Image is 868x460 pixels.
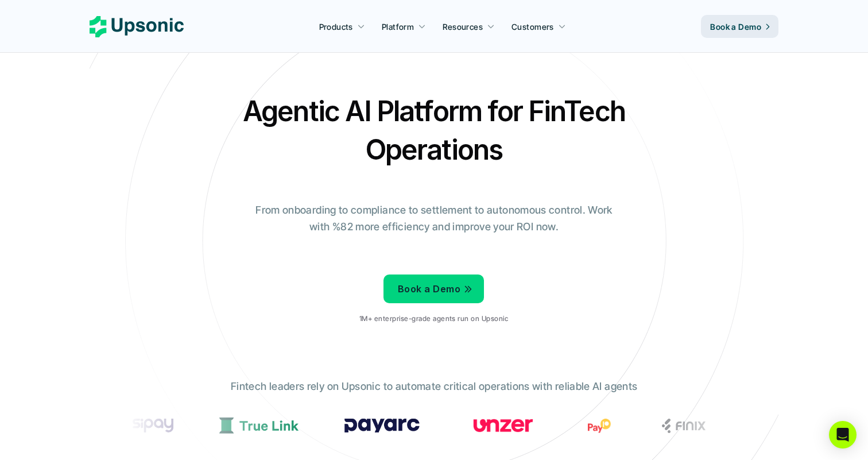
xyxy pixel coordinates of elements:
[829,421,857,449] div: Open Intercom Messenger
[359,315,508,323] p: 1M+ enterprise-grade agents run on Upsonic
[383,275,484,303] a: Book a Demo
[312,16,372,37] a: Products
[511,21,554,33] p: Customers
[247,202,621,235] p: From onboarding to compliance to settlement to autonomous control. Work with %82 more efficiency ...
[231,378,637,395] p: Fintech leaders rely on Upsonic to automate critical operations with reliable AI agents
[443,21,483,33] p: Resources
[319,21,353,33] p: Products
[701,15,778,38] a: Book a Demo
[382,21,414,33] p: Platform
[398,281,460,297] p: Book a Demo
[710,21,761,33] p: Book a Demo
[233,92,635,169] h2: Agentic AI Platform for FinTech Operations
